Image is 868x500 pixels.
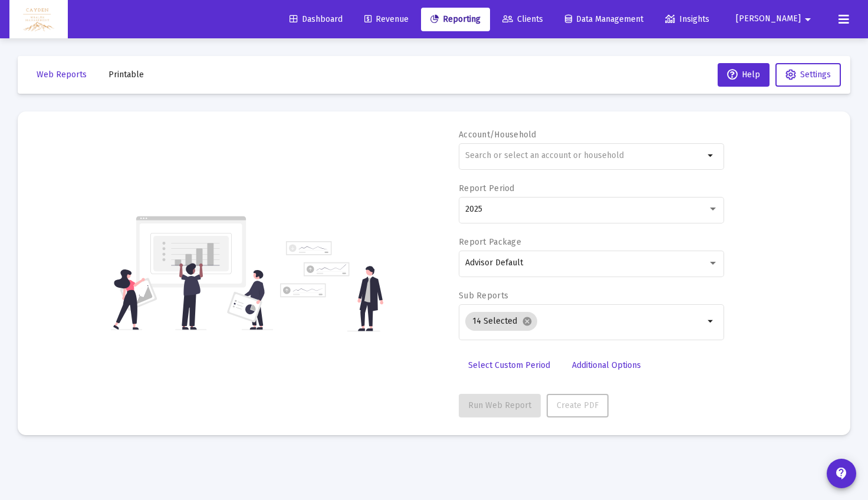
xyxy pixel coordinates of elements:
span: Dashboard [290,14,343,24]
mat-icon: arrow_drop_down [704,314,718,328]
button: Web Reports [27,63,96,87]
span: Settings [800,70,831,80]
span: Advisor Default [465,258,523,268]
span: 2025 [465,204,482,214]
span: Revenue [364,14,409,24]
span: Create PDF [557,400,599,410]
span: Printable [108,70,144,80]
a: Dashboard [280,8,352,31]
button: Run Web Report [459,394,541,417]
img: Dashboard [18,8,59,31]
mat-icon: contact_support [834,466,849,481]
span: Reporting [430,14,481,24]
span: Help [727,70,760,80]
span: [PERSON_NAME] [736,14,801,24]
mat-chip-list: Selection [465,310,704,333]
img: reporting-alt [280,241,383,331]
span: Clients [502,14,543,24]
label: Account/Household [459,130,537,140]
mat-icon: cancel [522,316,532,327]
input: Search or select an account or household [465,151,704,160]
button: Settings [775,63,841,87]
label: Report Package [459,237,521,247]
span: Data Management [565,14,643,24]
button: Printable [99,63,153,87]
a: Reporting [421,8,490,31]
span: Additional Options [572,360,641,370]
span: Web Reports [37,70,87,80]
img: reporting [111,215,273,331]
a: Clients [493,8,553,31]
a: Data Management [555,8,653,31]
button: Create PDF [547,394,609,417]
mat-chip: 14 Selected [465,312,537,331]
label: Sub Reports [459,291,508,301]
button: Help [718,63,770,87]
a: Insights [656,8,719,31]
span: Select Custom Period [468,360,550,370]
mat-icon: arrow_drop_down [704,149,718,163]
button: [PERSON_NAME] [722,7,829,31]
label: Report Period [459,183,515,193]
mat-icon: arrow_drop_down [801,8,815,31]
a: Revenue [355,8,418,31]
span: Insights [665,14,709,24]
span: Run Web Report [468,400,531,410]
